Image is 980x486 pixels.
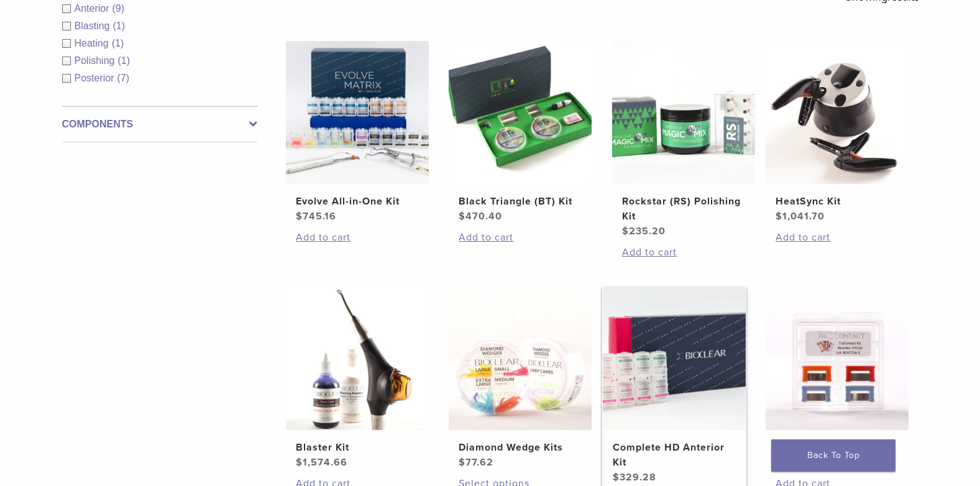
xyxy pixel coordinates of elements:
a: Black Triangle (BT) KitBlack Triangle (BT) Kit $470.40 [448,41,593,224]
a: Evolve All-in-One KitEvolve All-in-One Kit $745.16 [285,41,430,224]
span: $ [296,456,303,469]
span: $ [459,210,465,222]
bdi: 235.20 [622,225,666,237]
label: Components [62,117,257,132]
span: Heating [75,38,112,48]
a: Add to cart: “HeatSync Kit” [776,230,899,245]
img: Rockstar (RS) Polishing Kit [612,41,755,184]
span: $ [613,471,620,484]
span: (1) [112,21,125,31]
bdi: 1,574.66 [296,456,347,469]
a: Complete HD Anterior KitComplete HD Anterior Kit $329.28 [602,287,747,485]
span: (1) [117,55,130,66]
h2: Black Triangle (BT) Kit [459,194,582,209]
img: Black Triangle (BT) Kit [449,41,592,184]
span: (7) [117,73,130,83]
span: $ [459,456,465,469]
span: Anterior [75,3,112,14]
span: $ [296,210,303,222]
span: (1) [112,38,124,48]
h2: Diamond Wedge Kits [459,440,582,455]
img: Complete HD Anterior Kit [603,287,746,430]
a: Blaster KitBlaster Kit $1,574.66 [285,287,430,470]
bdi: 329.28 [613,471,656,484]
span: $ [622,225,629,237]
span: $ [776,210,782,222]
a: HeatSync KitHeatSync Kit $1,041.70 [765,41,910,224]
a: Rockstar (RS) Polishing KitRockstar (RS) Polishing Kit $235.20 [611,41,756,239]
span: Posterior [75,73,117,83]
span: Blasting [75,21,113,31]
h2: Complete HD Anterior Kit [613,440,736,470]
h2: Blaster Kit [296,440,419,455]
bdi: 745.16 [296,210,336,222]
a: Add to cart: “Black Triangle (BT) Kit” [459,230,582,245]
span: Polishing [75,55,118,66]
a: Back To Top [771,439,895,472]
bdi: 77.62 [459,456,493,469]
bdi: 470.40 [459,210,502,222]
a: Add to cart: “Rockstar (RS) Polishing Kit” [622,245,745,260]
img: HeatSync Kit [766,41,909,184]
img: Diamond Wedge Kits [449,287,592,430]
h2: Rockstar (RS) Polishing Kit [622,194,745,224]
a: Add to cart: “Evolve All-in-One Kit” [296,230,419,245]
bdi: 1,041.70 [776,210,825,222]
a: Diamond Wedge KitsDiamond Wedge Kits $77.62 [448,287,593,470]
span: (9) [112,3,125,14]
h2: Evolve All-in-One Kit [296,194,419,209]
img: TruContact Kit [766,287,909,430]
h2: HeatSync Kit [776,194,899,209]
a: TruContact KitTruContact Kit $58.68 [765,287,910,470]
img: Evolve All-in-One Kit [286,41,429,184]
img: Blaster Kit [286,287,429,430]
